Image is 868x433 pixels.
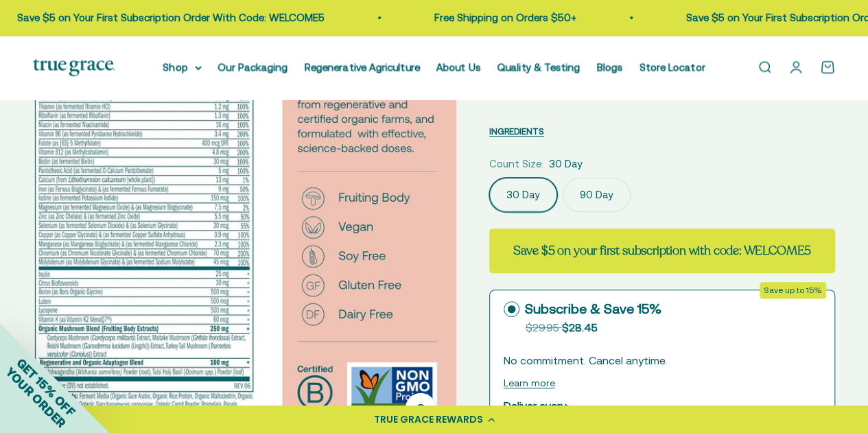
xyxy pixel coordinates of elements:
strong: Save $5 on your first subscription with code: WELCOME5 [513,242,811,259]
summary: Shop [163,59,202,75]
a: Blogs [597,61,623,73]
span: 30 Day [549,156,583,172]
div: TRUE GRACE REWARDS [374,412,483,427]
button: INGREDIENTS [489,123,544,139]
a: Regenerative Agriculture [305,61,420,73]
a: Store Locator [640,61,705,73]
span: GET 15% OFF [14,355,78,419]
span: INGREDIENTS [489,126,544,137]
a: Quality & Testing [497,61,580,73]
a: Free Shipping on Orders $50+ [430,12,572,23]
a: About Us [436,61,481,73]
a: Our Packaging [218,61,288,73]
legend: Count Size: [489,156,543,172]
p: Save $5 on Your First Subscription Order With Code: WELCOME5 [12,10,320,26]
span: YOUR ORDER [3,364,69,430]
